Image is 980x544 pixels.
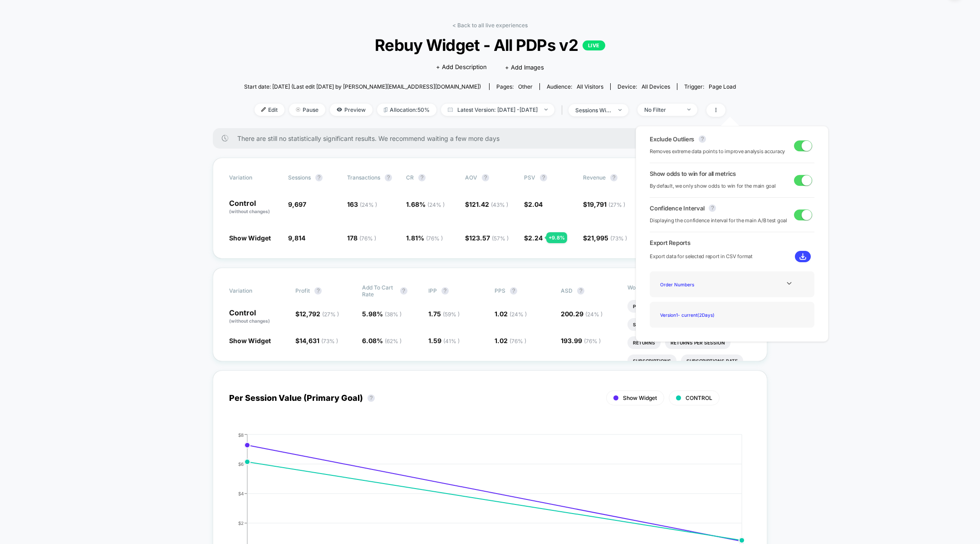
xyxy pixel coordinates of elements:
span: ( 24 % ) [585,311,603,318]
tspan: $8 [238,432,244,437]
span: Profit [295,287,310,294]
span: $ [295,337,338,344]
img: calendar [448,107,453,112]
button: ? [709,205,716,212]
span: There are still no statistically significant results. We recommend waiting a few more days [237,135,749,142]
span: 123.57 [469,234,509,242]
span: $ [524,200,543,208]
button: ? [482,174,489,181]
span: Page Load [709,83,736,90]
span: ( 76 % ) [510,338,526,344]
span: By default, we only show odds to win for the main goal [650,182,776,190]
span: ( 57 % ) [492,235,509,242]
span: Transactions [347,174,380,181]
span: PSV [524,174,535,181]
div: Version 1 - current ( 2 Days) [657,309,729,321]
tspan: $6 [238,461,244,466]
span: 12,792 [299,310,339,318]
span: ( 76 % ) [359,235,376,242]
span: ( 43 % ) [491,201,508,208]
span: Edit [255,104,284,116]
span: $ [295,310,339,318]
button: ? [385,174,392,181]
span: Preview [330,104,372,116]
span: ( 24 % ) [427,201,445,208]
div: Audience: [547,83,603,90]
div: Pages: [496,83,533,90]
span: Show odds to win for all metrics [650,170,736,177]
span: 19,791 [587,200,625,208]
span: 1.59 [428,337,460,344]
span: (without changes) [229,318,270,324]
span: ( 41 % ) [443,338,460,344]
span: 1.75 [428,310,460,318]
span: 193.99 [561,337,601,344]
button: ? [315,174,323,181]
a: < Back to all live experiences [452,22,528,29]
span: Variation [229,174,279,181]
span: Exclude Outliers [650,135,694,143]
tspan: $4 [238,490,244,496]
img: end [618,109,622,111]
span: Show Widget [229,234,271,242]
span: ( 38 % ) [385,311,402,318]
div: No Filter [644,106,681,113]
button: ? [510,287,517,294]
span: 1.68 % [406,200,445,208]
span: ( 24 % ) [510,311,527,318]
span: Export Reports [650,239,814,246]
span: 2.24 [528,234,543,242]
span: 1.02 [495,310,527,318]
span: 1.02 [495,337,526,344]
span: 21,995 [587,234,627,242]
span: Revenue [583,174,606,181]
img: edit [261,107,266,112]
span: 200.29 [561,310,603,318]
span: $ [583,200,625,208]
span: IPP [428,287,437,294]
span: $ [524,234,543,242]
div: Order Numbers [657,278,729,290]
span: $ [583,234,627,242]
span: | [559,104,568,117]
span: Allocation: 50% [377,104,436,116]
span: 121.42 [469,200,508,208]
span: Pause [289,104,325,116]
button: ? [400,287,407,294]
div: + 9.8 % [546,232,567,243]
img: end [687,109,691,110]
span: ( 24 % ) [360,201,377,208]
span: ( 62 % ) [385,338,402,344]
span: Confidence Interval [650,205,704,212]
span: (without changes) [229,209,270,214]
span: 9,814 [288,234,305,242]
div: sessions with impression [575,107,612,114]
span: 9,697 [288,200,306,208]
button: ? [367,394,375,402]
button: ? [314,287,322,294]
span: Start date: [DATE] (Last edit [DATE] by [PERSON_NAME][EMAIL_ADDRESS][DOMAIN_NAME]) [244,83,481,90]
span: Show Widget [229,337,271,344]
span: ( 27 % ) [322,311,339,318]
tspan: $2 [238,520,244,525]
span: ASD [561,287,573,294]
span: 163 [347,200,377,208]
span: 2.04 [528,200,543,208]
span: 6.08 % [362,337,402,344]
span: Removes extreme data points to improve analysis accuracy [650,147,785,156]
button: ? [441,287,449,294]
span: 5.98 % [362,310,402,318]
span: CONTROL [686,394,712,401]
span: ( 76 % ) [584,338,601,344]
span: 14,631 [299,337,338,344]
img: end [544,109,548,110]
span: ( 73 % ) [321,338,338,344]
button: ? [610,174,617,181]
span: ( 73 % ) [610,235,627,242]
span: PPS [495,287,505,294]
span: Sessions [288,174,311,181]
span: All Visitors [577,83,603,90]
button: ? [418,174,426,181]
img: download [799,253,806,260]
span: 1.81 % [406,234,443,242]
